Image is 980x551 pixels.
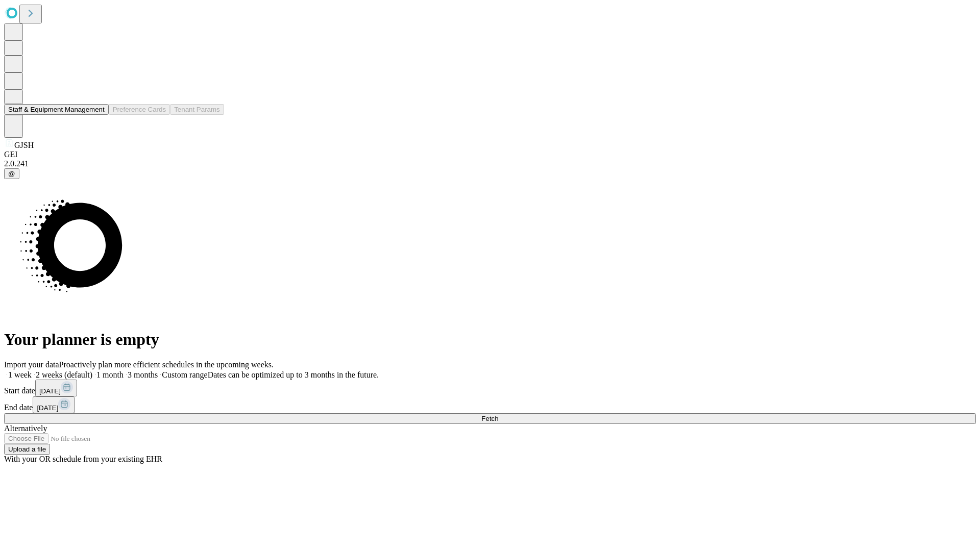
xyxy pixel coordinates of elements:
span: [DATE] [37,404,58,412]
div: Start date [4,380,976,396]
span: 3 months [128,370,158,379]
button: [DATE] [35,380,77,396]
span: 2 weeks (default) [36,370,92,379]
button: Upload a file [4,444,50,455]
button: [DATE] [33,396,75,413]
button: @ [4,168,19,179]
span: Alternatively [4,424,47,433]
span: 1 month [96,370,124,379]
span: Fetch [481,415,498,422]
span: With your OR schedule from your existing EHR [4,455,162,463]
span: GJSH [14,141,34,149]
span: Import your data [4,360,59,369]
button: Fetch [4,413,976,424]
div: GEI [4,150,976,159]
span: Proactively plan more efficient schedules in the upcoming weeks. [59,360,274,369]
span: 1 week [8,370,32,379]
span: Dates can be optimized up to 3 months in the future. [208,370,379,379]
span: Custom range [162,370,207,379]
button: Preference Cards [109,104,170,115]
div: End date [4,396,976,413]
button: Tenant Params [170,104,224,115]
div: 2.0.241 [4,159,976,168]
button: Staff & Equipment Management [4,104,109,115]
span: @ [8,170,15,178]
span: [DATE] [39,387,61,395]
h1: Your planner is empty [4,330,976,349]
